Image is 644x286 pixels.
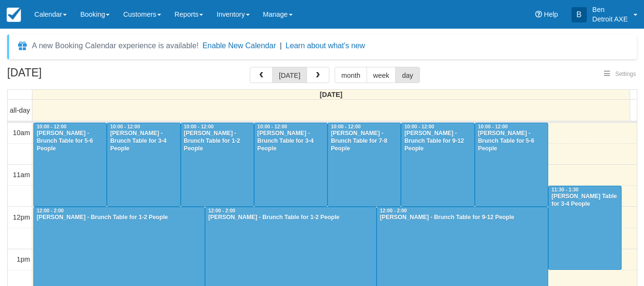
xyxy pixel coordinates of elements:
[37,208,64,213] span: 12:00 - 2:00
[36,130,104,153] div: [PERSON_NAME] - Brunch Table for 5-6 People
[184,124,214,129] span: 10:00 - 12:00
[327,123,401,207] a: 10:00 - 12:00[PERSON_NAME] - Brunch Table for 7-8 People
[551,193,619,208] div: [PERSON_NAME] Table for 3-4 People
[593,5,628,14] p: Ben
[208,208,235,213] span: 12:00 - 2:00
[110,124,140,129] span: 10:00 - 12:00
[404,130,471,153] div: [PERSON_NAME] - Brunch Table for 9-12 People
[478,130,545,153] div: [PERSON_NAME] - Brunch Table for 5-6 People
[33,123,107,207] a: 10:00 - 12:00[PERSON_NAME] - Brunch Table for 5-6 People
[13,129,30,137] span: 10am
[17,255,30,263] span: 1pm
[535,11,542,18] i: Help
[548,186,622,270] a: 11:30 - 1:30[PERSON_NAME] Table for 3-4 People
[13,171,30,179] span: 11am
[367,67,396,83] button: week
[13,213,30,221] span: 12pm
[257,130,325,153] div: [PERSON_NAME] - Brunch Table for 3-4 People
[320,91,343,98] span: [DATE]
[404,124,434,129] span: 10:00 - 12:00
[478,124,508,129] span: 10:00 - 12:00
[7,8,21,22] img: checkfront-main-nav-mini-logo.png
[552,187,579,192] span: 11:30 - 1:30
[401,123,474,207] a: 10:00 - 12:00[PERSON_NAME] - Brunch Table for 9-12 People
[380,208,407,213] span: 12:00 - 2:00
[32,40,199,52] div: A new Booking Calendar experience is available!
[331,124,360,129] span: 10:00 - 12:00
[335,67,367,83] button: month
[7,67,128,85] h2: [DATE]
[107,123,180,207] a: 10:00 - 12:00[PERSON_NAME] - Brunch Table for 3-4 People
[475,123,548,207] a: 10:00 - 12:00[PERSON_NAME] - Brunch Table for 5-6 People
[593,14,628,24] p: Detroit AXE
[272,67,307,83] button: [DATE]
[330,130,398,153] div: [PERSON_NAME] - Brunch Table for 7-8 People
[544,11,558,18] span: Help
[203,41,276,51] button: Enable New Calendar
[286,42,365,50] a: Learn about what's new
[379,214,545,222] div: [PERSON_NAME] - Brunch Table for 9-12 People
[254,123,327,207] a: 10:00 - 12:00[PERSON_NAME] - Brunch Table for 3-4 People
[10,106,30,114] span: all-day
[181,123,254,207] a: 10:00 - 12:00[PERSON_NAME] - Brunch Table for 1-2 People
[184,130,251,153] div: [PERSON_NAME] - Brunch Table for 1-2 People
[598,67,642,81] button: Settings
[36,214,202,222] div: [PERSON_NAME] - Brunch Table for 1-2 People
[395,67,419,83] button: day
[280,42,282,50] span: |
[110,130,177,153] div: [PERSON_NAME] - Brunch Table for 3-4 People
[615,71,636,77] span: Settings
[37,124,66,129] span: 10:00 - 12:00
[572,7,587,22] div: B
[257,124,287,129] span: 10:00 - 12:00
[208,214,374,222] div: [PERSON_NAME] - Brunch Table for 1-2 People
